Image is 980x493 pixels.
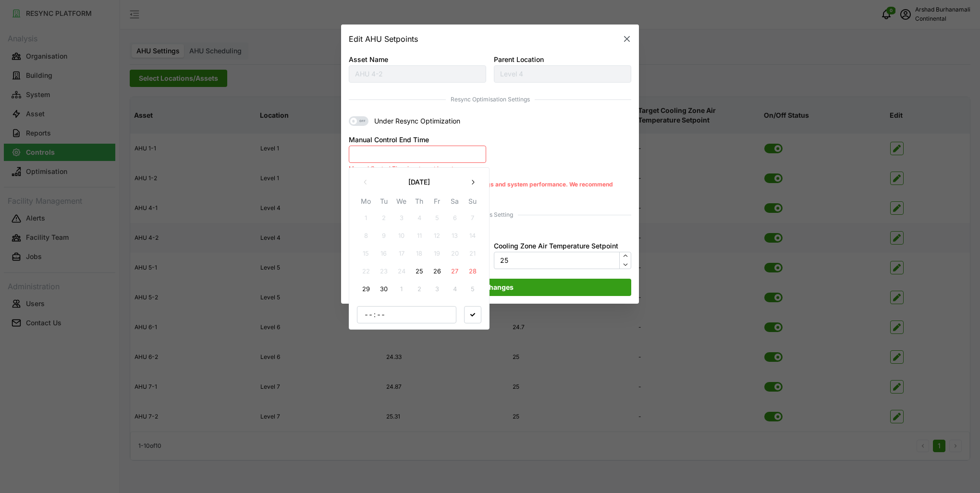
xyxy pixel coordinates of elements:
[357,245,375,262] button: 15 September 2025
[374,173,464,191] button: [DATE]
[428,196,446,210] th: Fr
[357,210,375,227] button: 1 September 2025
[393,263,410,280] button: 24 September 2025
[464,196,481,210] th: Su
[429,227,446,245] button: 12 September 2025
[357,281,375,298] button: 29 September 2025
[349,54,388,65] label: Asset Name
[349,180,631,198] p: Turning off optimisation may impact energy savings and system performance. We recommend keeping i...
[349,95,631,104] span: Resync Optimisation Settings
[464,210,481,227] button: 7 September 2025
[464,263,481,280] button: 28 September 2025
[368,117,460,126] span: Under Resync Optimization
[349,135,429,146] label: Manual Control End Time
[357,196,375,210] th: Mo
[375,281,392,298] button: 30 September 2025
[357,227,375,245] button: 8 September 2025
[429,281,446,298] button: 3 October 2025
[349,210,631,220] span: Setpoints Setting
[375,263,392,280] button: 23 September 2025
[411,281,428,298] button: 2 October 2025
[375,227,392,245] button: 9 September 2025
[464,227,481,245] button: 14 September 2025
[411,227,428,245] button: 11 September 2025
[393,210,410,227] button: 3 September 2025
[464,245,481,262] button: 21 September 2025
[446,281,464,298] button: 4 October 2025
[446,245,464,262] button: 20 September 2025
[349,35,418,43] h2: Edit AHU Setpoints
[393,281,410,298] button: 1 October 2025
[494,241,618,251] label: Cooling Zone Air Temperature Setpoint
[363,309,374,320] input: --
[392,196,410,210] th: We
[349,165,486,172] p: Manual Control Time input must be set
[467,279,514,296] span: Save Changes
[357,117,368,126] span: OFF
[374,306,376,322] span: :
[357,263,375,280] button: 22 September 2025
[376,309,386,320] input: --
[446,227,464,245] button: 13 September 2025
[393,245,410,262] button: 17 September 2025
[429,263,446,280] button: 26 September 2025
[446,263,464,280] button: 27 September 2025
[429,245,446,262] button: 19 September 2025
[349,279,631,296] button: Save Changes
[375,245,392,262] button: 16 September 2025
[446,196,464,210] th: Sa
[464,281,481,298] button: 5 October 2025
[446,210,464,227] button: 6 September 2025
[411,210,428,227] button: 4 September 2025
[494,54,544,65] label: Parent Location
[411,263,428,280] button: 25 September 2025
[393,227,410,245] button: 10 September 2025
[375,210,392,227] button: 2 September 2025
[410,196,428,210] th: Th
[429,210,446,227] button: 5 September 2025
[411,245,428,262] button: 18 September 2025
[375,196,392,210] th: Tu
